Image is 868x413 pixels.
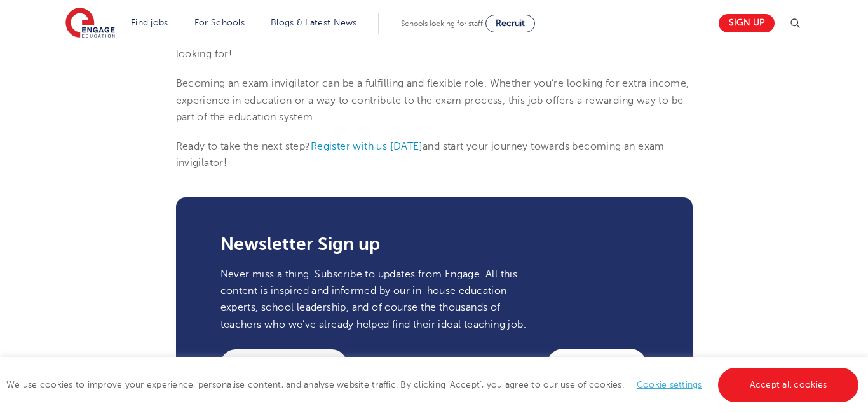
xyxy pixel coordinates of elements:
[176,78,689,123] span: Becoming an exam invigilator can be a fulfilling and flexible role. Whether you’re looking for ex...
[401,19,483,28] span: Schools looking for staff
[637,380,702,389] a: Cookie settings
[65,8,115,39] img: Engage Education
[176,141,311,152] span: Ready to take the next step?
[485,15,535,32] a: Recruit
[220,349,347,380] input: Email address...
[718,368,859,402] a: Accept all cookies
[6,380,862,389] span: We use cookies to improve your experience, personalise content, and analyse website traffic. By c...
[220,235,648,253] h3: Newsletter Sign up
[496,18,525,28] span: Recruit
[220,266,532,333] p: Never miss a thing. Subscribe to updates from Engage. All this content is inspired and informed b...
[271,18,357,27] a: Blogs & Latest News
[547,349,646,381] input: Sign up
[719,14,775,32] a: Sign up
[194,18,245,27] a: For Schools
[311,141,423,152] a: Register with us [DATE]
[131,18,168,27] a: Find jobs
